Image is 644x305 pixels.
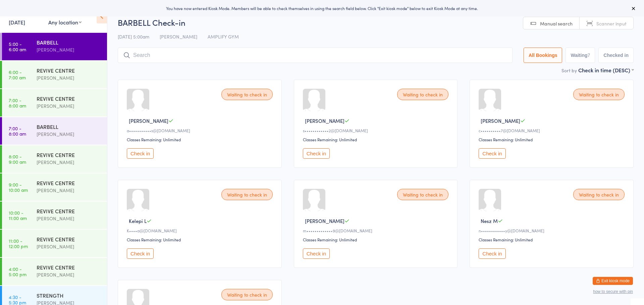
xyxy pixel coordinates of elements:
[596,20,627,27] span: Scanner input
[479,237,627,242] div: Classes Remaining: Unlimited
[127,137,275,142] div: Classes Remaining: Unlimited
[9,18,25,26] a: [DATE]
[221,189,273,200] div: Waiting to check in
[593,289,633,294] button: how to secure with pin
[37,271,101,279] div: [PERSON_NAME]
[2,230,107,257] a: 11:00 -12:00 pmREVIVE CENTRE[PERSON_NAME]
[9,210,27,221] time: 10:00 - 11:00 am
[479,137,627,142] div: Classes Remaining: Unlimited
[127,228,275,233] div: K••••a@[DOMAIN_NAME]
[37,186,101,194] div: [PERSON_NAME]
[221,89,273,100] div: Waiting to check in
[37,179,101,186] div: REVIVE CENTRE
[37,130,101,138] div: [PERSON_NAME]
[2,61,107,88] a: 6:00 -7:00 amREVIVE CENTRE[PERSON_NAME]
[540,20,573,27] span: Manual search
[37,46,101,54] div: [PERSON_NAME]
[303,148,330,159] button: Check in
[129,117,168,124] span: [PERSON_NAME]
[2,145,107,173] a: 8:00 -9:00 amREVIVE CENTRE[PERSON_NAME]
[37,158,101,166] div: [PERSON_NAME]
[573,189,625,200] div: Waiting to check in
[2,33,107,60] a: 5:00 -6:00 amBARBELL[PERSON_NAME]
[303,137,451,142] div: Classes Remaining: Unlimited
[2,202,107,229] a: 10:00 -11:00 amREVIVE CENTRE[PERSON_NAME]
[129,217,147,224] span: Kelepi L
[593,277,633,285] button: Exit kiosk mode
[305,217,344,224] span: [PERSON_NAME]
[566,48,595,63] button: Waiting7
[561,67,577,74] label: Sort by
[127,237,275,242] div: Classes Remaining: Unlimited
[37,215,101,222] div: [PERSON_NAME]
[573,89,625,100] div: Waiting to check in
[2,117,107,145] a: 7:00 -8:00 amBARBELL[PERSON_NAME]
[37,39,101,46] div: BARBELL
[9,126,26,136] time: 7:00 - 8:00 am
[481,117,520,124] span: [PERSON_NAME]
[9,97,26,108] time: 7:00 - 8:00 am
[305,117,344,124] span: [PERSON_NAME]
[37,292,101,299] div: STRENGTH
[11,5,633,11] div: You have now entered Kiosk Mode. Members will be able to check themselves in using the search fie...
[127,248,154,259] button: Check in
[9,41,26,52] time: 5:00 - 6:00 am
[37,123,101,130] div: BARBELL
[524,48,562,63] button: All Bookings
[303,237,451,242] div: Classes Remaining: Unlimited
[127,148,154,159] button: Check in
[9,294,26,305] time: 4:30 - 5:30 pm
[9,238,28,249] time: 11:00 - 12:00 pm
[37,243,101,250] div: [PERSON_NAME]
[397,89,448,100] div: Waiting to check in
[127,128,275,133] div: a•••••••••••s@[DOMAIN_NAME]
[37,151,101,158] div: REVIVE CENTRE
[2,258,107,285] a: 4:00 -5:00 pmREVIVE CENTRE[PERSON_NAME]
[37,207,101,215] div: REVIVE CENTRE
[37,102,101,110] div: [PERSON_NAME]
[37,74,101,82] div: [PERSON_NAME]
[2,173,107,201] a: 9:00 -10:00 amREVIVE CENTRE[PERSON_NAME]
[160,33,197,40] span: [PERSON_NAME]
[37,263,101,271] div: REVIVE CENTRE
[588,53,590,58] div: 7
[479,148,505,159] button: Check in
[303,248,330,259] button: Check in
[479,128,627,133] div: c••••••••••7@[DOMAIN_NAME]
[303,228,451,233] div: m•••••••••••••9@[DOMAIN_NAME]
[9,154,26,164] time: 8:00 - 9:00 am
[598,48,634,63] button: Checked in
[37,67,101,74] div: REVIVE CENTRE
[303,128,451,133] div: s••••••••••••2@[DOMAIN_NAME]
[118,48,513,63] input: Search
[208,33,239,40] span: AMPLIFY GYM
[221,289,273,300] div: Waiting to check in
[2,89,107,117] a: 7:00 -8:00 amREVIVE CENTRE[PERSON_NAME]
[37,95,101,102] div: REVIVE CENTRE
[9,266,26,277] time: 4:00 - 5:00 pm
[9,182,28,193] time: 9:00 - 10:00 am
[479,228,627,233] div: n••••••••••••y@[DOMAIN_NAME]
[481,217,498,224] span: Nesz M
[479,248,505,259] button: Check in
[48,18,82,26] div: Any location
[9,69,26,80] time: 6:00 - 7:00 am
[118,17,634,28] h2: BARBELL Check-in
[118,33,149,40] span: [DATE] 5:00am
[37,235,101,243] div: REVIVE CENTRE
[578,66,634,74] div: Check in time (DESC)
[397,189,448,200] div: Waiting to check in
